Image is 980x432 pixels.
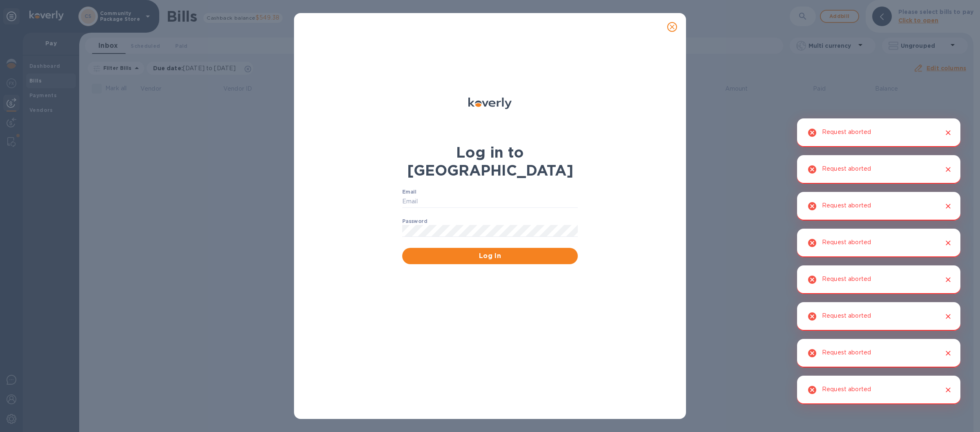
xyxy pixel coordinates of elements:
[407,143,573,179] b: Log in to [GEOGRAPHIC_DATA]
[822,235,871,251] div: Request aborted
[943,164,953,175] button: Close
[402,196,578,208] input: Email
[822,125,871,140] div: Request aborted
[822,345,871,361] div: Request aborted
[402,189,416,194] label: Email
[662,17,682,37] button: close
[943,348,953,359] button: Close
[943,274,953,285] button: Close
[822,198,871,214] div: Request aborted
[822,272,871,287] div: Request aborted
[402,219,427,224] label: Password
[943,385,953,395] button: Close
[943,311,953,322] button: Close
[943,238,953,248] button: Close
[468,98,512,109] img: Koverly
[402,248,578,264] button: Log In
[943,127,953,138] button: Close
[822,162,871,177] div: Request aborted
[822,382,871,398] div: Request aborted
[943,201,953,212] button: Close
[409,251,571,261] span: Log In
[822,309,871,324] div: Request aborted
